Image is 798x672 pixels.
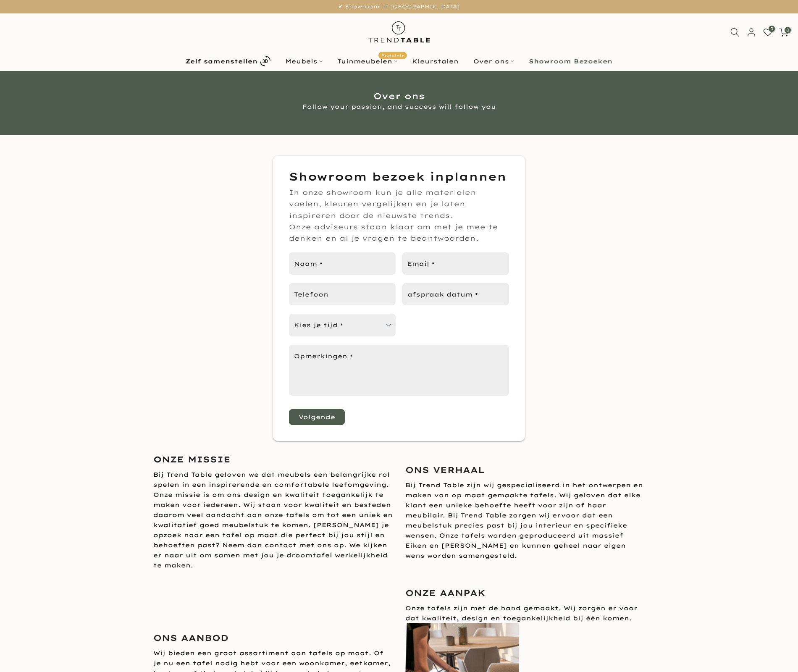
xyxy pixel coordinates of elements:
p: ONS VERHAAL [405,464,645,476]
span: 0 [769,26,775,32]
p: In onze showroom kun je alle materialen voelen, kleuren vergelijken en je laten inspireren door d... [289,187,509,221]
img: trend-table [362,13,436,51]
a: Zelf samenstellen [178,54,278,68]
a: Over ons [466,56,522,66]
p: ✔ Showroom in [GEOGRAPHIC_DATA] [10,2,787,11]
a: 0 [779,28,788,37]
h1: Over ons [153,92,645,100]
b: Zelf samenstellen [186,58,257,64]
p: Onze tafels zijn met de hand gemaakt. Wij zorgen er voor dat kwaliteit, design en toegankelijkhei... [405,603,645,623]
a: Kleurstalen [405,56,466,66]
iframe: toggle-frame [1,629,43,671]
h3: Showroom bezoek inplannen [289,168,509,185]
a: 0 [763,28,772,37]
p: ONZE MISSIE [153,454,393,465]
span: 0 [785,27,791,33]
a: Showroom Bezoeken [522,56,620,66]
p: ONS AANBOD [153,632,393,644]
a: TuinmeubelenPopulair [330,56,405,66]
b: Showroom Bezoeken [529,58,612,64]
p: Onze adviseurs staan klaar om met je mee te denken en al je vragen te beantwoorden. [289,221,509,244]
p: Follow your passion, and success will follow you [241,102,556,112]
button: Volgende [289,409,345,425]
span: Populair [378,52,407,59]
p: Bij Trend Table geloven we dat meubels een belangrijke rol spelen in een inspirerende en comforta... [153,470,393,570]
p: Bij Trend Table zijn wij gespecialiseerd in het ontwerpen en maken van op maat gemaakte tafels. W... [405,480,645,561]
p: ONZE AANPAK [405,587,645,599]
a: Meubels [278,56,330,66]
